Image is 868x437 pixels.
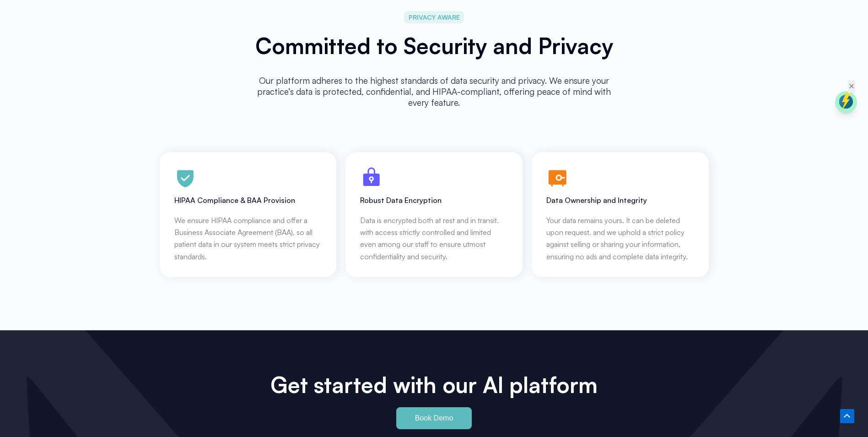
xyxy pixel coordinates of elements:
[247,75,622,108] p: Our platform adheres to the highest standards of data security and privacy. We ensure your practi...
[360,196,508,205] h3: Robust Data Encryption
[247,33,622,59] h2: Committed to Security and Privacy
[415,415,453,422] span: Book Demo
[360,214,508,263] p: Data is encrypted both at rest and in transit. with access strictly controlled and limited even a...
[396,407,472,429] a: Book Demo
[174,214,322,263] p: We ensure HIPAA compliance and offer a Business Associate Agreement (BAA), so all patient data in...
[546,214,694,263] p: Your data remains yours. It can be deleted upon request, and we uphold a strict policy against se...
[174,196,322,205] h3: HIPAA Compliance & BAA Provision
[546,196,694,205] h3: Data Ownership and Integrity
[247,371,622,398] h2: Get started with our Al platform
[409,12,460,22] span: PRIVACY AWARE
